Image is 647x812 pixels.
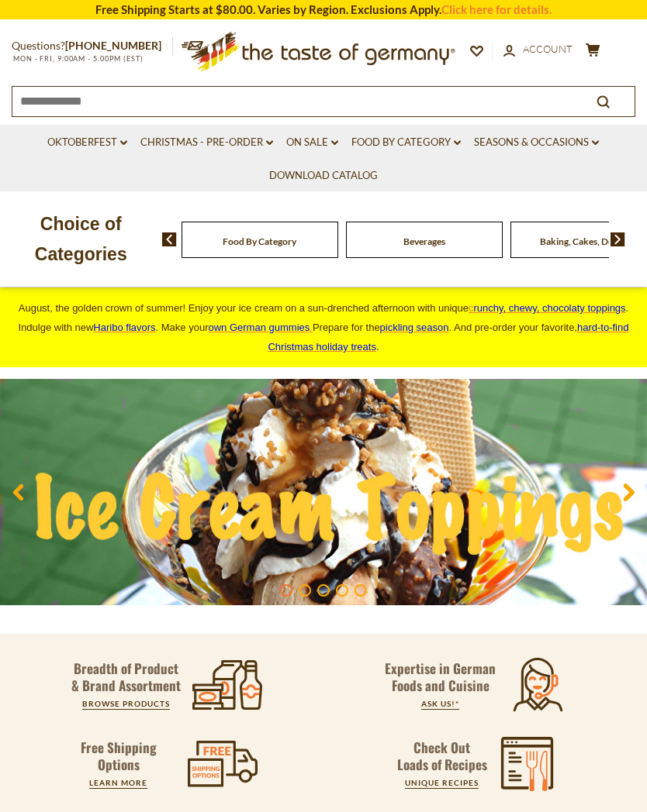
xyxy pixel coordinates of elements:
a: Food By Category [351,134,461,151]
a: On Sale [286,134,338,151]
span: runchy, chewy, chocolaty toppings [474,302,626,314]
a: BROWSE PRODUCTS [82,699,170,708]
p: Expertise in German Foods and Cuisine [385,660,496,694]
a: [PHONE_NUMBER] [65,39,161,52]
a: pickling season [380,322,449,333]
img: next arrow [611,232,625,246]
p: Check Out Loads of Recipes [397,739,487,773]
span: MON - FRI, 9:00AM - 5:00PM (EST) [12,54,144,63]
a: Click here for details. [441,2,552,16]
a: Haribo flavors [93,322,155,333]
a: UNIQUE RECIPES [405,778,479,787]
p: Free Shipping Options [67,739,170,773]
a: crunchy, chewy, chocolaty toppings [469,302,626,314]
img: previous arrow [162,232,177,246]
a: Download Catalog [269,167,378,184]
span: August, the golden crown of summer! Enjoy your ice cream on a sun-drenched afternoon with unique ... [19,302,629,353]
span: own German gummies [208,322,310,333]
p: Questions? [12,36,173,56]
span: Account [523,43,573,55]
a: Oktoberfest [47,134,127,151]
a: own German gummies. [208,322,312,333]
a: Beverages [403,236,445,247]
a: Account [503,41,573,58]
a: ASK US!* [421,699,459,708]
a: LEARN MORE [89,778,147,787]
a: Food By Category [223,236,296,247]
a: Christmas - PRE-ORDER [140,134,273,151]
a: Baking, Cakes, Desserts [540,236,637,247]
a: Seasons & Occasions [474,134,599,151]
p: Breadth of Product & Brand Assortment [70,660,182,694]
